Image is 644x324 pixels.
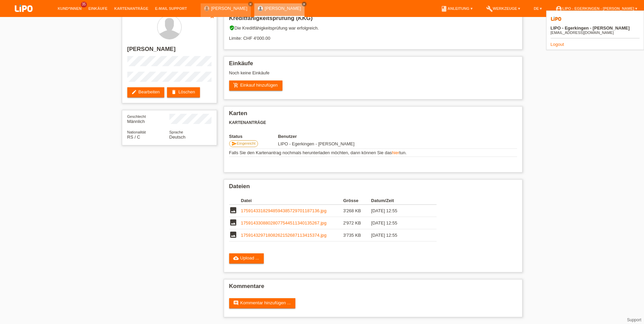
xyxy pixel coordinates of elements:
a: buildWerkzeuge ▾ [483,6,524,11]
td: 3'268 KB [343,205,371,217]
td: Falls Sie den Kartenantrag nochmals herunterladen möchten, dann können Sie das tun. [229,149,517,157]
span: Serbien / C / 04.02.2004 [127,134,140,140]
h2: [PERSON_NAME] [127,46,211,56]
i: image [229,206,237,214]
a: Logout [551,42,564,47]
div: Die Kreditfähigkeitsprüfung war erfolgreich. Limite: CHF 4'000.00 [229,25,517,46]
h2: Einkäufe [229,60,517,70]
a: hier [392,150,399,155]
img: 39073_square.png [551,14,562,24]
a: close [302,2,307,6]
i: add_shopping_cart [233,83,239,88]
a: editBearbeiten [127,87,165,97]
th: Benutzer [278,134,393,139]
span: Deutsch [169,134,186,140]
a: LIPO pay [7,14,41,19]
i: account_circle [555,5,562,12]
a: commentKommentar hinzufügen ... [229,298,296,308]
span: Sprache [169,130,183,134]
i: book [441,5,447,12]
div: Männlich [127,114,169,124]
h2: Dateien [229,183,517,193]
a: account_circleLIPO - Egerkingen - [PERSON_NAME] ▾ [552,6,641,11]
span: 29.09.2025 [278,141,354,146]
td: [DATE] 12:55 [371,217,427,229]
span: 35 [81,2,87,7]
a: 17591432971808262152687113415374.jpg [241,233,327,238]
th: Datum/Zeit [371,197,427,205]
i: send [232,141,237,146]
a: E-Mail Support [152,6,190,11]
th: Status [229,134,278,139]
a: close [248,2,253,6]
a: add_shopping_cartEinkauf hinzufügen [229,80,283,91]
h3: Kartenanträge [229,120,517,125]
b: LIPO - Egerkingen - [PERSON_NAME] [551,25,630,31]
a: DE ▾ [530,6,545,11]
a: Kund*innen [54,6,85,11]
a: 17591433182948594385729701187136.jpg [241,208,327,213]
a: 17591433088028077544511340135267.jpg [241,220,327,226]
th: Datei [241,197,343,205]
td: 2'972 KB [343,217,371,229]
a: Kartenanträge [111,6,152,11]
a: Einkäufe [85,6,111,11]
i: image [229,218,237,227]
span: Eingereicht [237,141,256,145]
a: [PERSON_NAME] [211,6,247,11]
i: close [249,2,252,6]
i: comment [233,300,239,306]
th: Grösse [343,197,371,205]
a: [PERSON_NAME] [265,6,301,11]
td: [DATE] 12:55 [371,229,427,241]
div: Noch keine Einkäufe [229,70,517,80]
h2: Karten [229,110,517,120]
i: build [486,5,493,12]
a: Support [627,318,641,322]
i: cloud_upload [233,255,239,261]
i: delete [171,89,177,95]
h2: Kreditfähigkeitsprüfung (KKG) [229,15,517,25]
div: [EMAIL_ADDRESS][DOMAIN_NAME] [551,31,630,35]
i: verified_user [229,25,235,31]
h2: Kommentare [229,283,517,293]
td: [DATE] 12:55 [371,205,427,217]
a: cloud_uploadUpload ... [229,253,264,264]
i: image [229,231,237,239]
td: 3'735 KB [343,229,371,241]
span: Geschlecht [127,114,146,119]
span: Nationalität [127,130,146,134]
i: close [302,2,306,6]
i: edit [131,89,137,95]
a: deleteLöschen [167,87,200,97]
a: bookAnleitung ▾ [437,6,476,11]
